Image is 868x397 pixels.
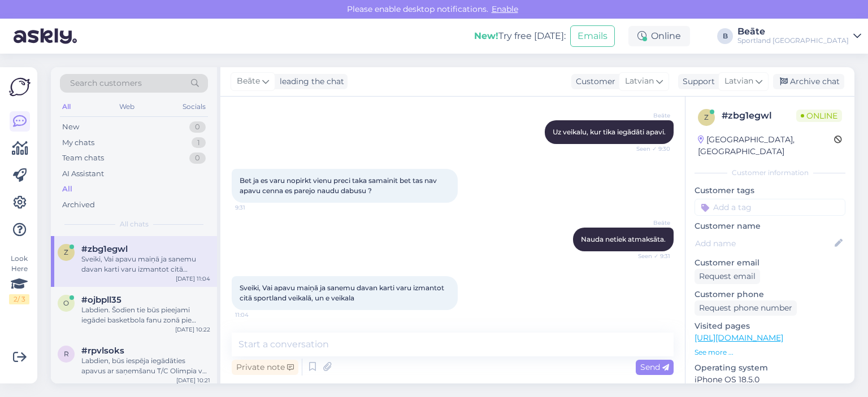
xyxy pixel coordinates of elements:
div: AI Assistant [62,168,104,180]
div: Sveiki, Vai apavu maiņā ja sanemu davan karti varu izmantot citā sportland veikalā, un e veikala [81,254,210,274]
span: #zbg1egwl [81,244,128,254]
img: Askly Logo [9,76,31,98]
div: Request phone number [695,300,797,316]
span: 9:31 [235,203,277,212]
span: Seen ✓ 9:31 [628,252,670,260]
p: iPhone OS 18.5.0 [695,374,845,386]
span: Latvian [625,75,654,88]
div: Archived [62,199,95,211]
span: Beāte [628,219,670,227]
p: See more ... [695,347,845,357]
div: [DATE] 11:04 [176,274,210,283]
div: My chats [62,137,94,149]
input: Add name [695,237,832,250]
div: Try free [DATE]: [474,29,566,43]
div: 0 [189,121,206,133]
div: 1 [192,137,206,149]
div: [DATE] 10:22 [175,325,210,334]
span: z [704,113,709,121]
p: Customer email [695,257,845,269]
div: Archive chat [773,74,844,89]
div: Labdien, būs iespēja iegādāties apavus ar saņemšanu T/C Olimpia vai pakomāta starpniecību. [81,356,210,376]
p: Operating system [695,362,845,374]
div: Socials [180,99,208,114]
div: All [62,184,72,195]
p: Customer phone [695,289,845,300]
div: Private note [232,360,298,375]
span: o [63,299,69,307]
div: Look Here [9,254,29,304]
span: Nauda netiek atmaksāta. [581,235,666,243]
div: Labdien. Šodien tie būs pieejami iegādei basketbola fanu zonā pie [GEOGRAPHIC_DATA]. [81,305,210,325]
div: New [62,121,79,133]
span: z [64,248,68,256]
span: Send [640,362,669,372]
div: Beāte [737,27,849,36]
span: 11:04 [235,311,277,319]
div: leading the chat [275,76,344,88]
div: Request email [695,269,760,284]
div: 2 / 3 [9,294,29,304]
div: 0 [189,152,206,164]
div: Team chats [62,152,104,164]
span: Bet ja es varu nopirkt vienu preci taka samainit bet tas nav apavu cenna es parejo naudu dabusu ? [240,176,439,195]
b: New! [474,30,498,41]
button: Emails [570,25,615,47]
div: All [60,99,73,114]
div: # zbg1egwl [722,109,796,123]
span: Seen ✓ 9:30 [628,145,670,153]
div: Support [678,76,715,88]
span: Online [796,110,842,122]
div: Customer information [695,168,845,178]
div: Online [628,26,690,46]
span: #ojbpll35 [81,295,121,305]
div: [DATE] 10:21 [176,376,210,385]
span: r [64,350,69,358]
span: #rpvlsoks [81,346,124,356]
span: Uz veikalu, kur tika iegādāti apavi. [553,128,666,136]
p: Customer tags [695,185,845,197]
div: Sportland [GEOGRAPHIC_DATA] [737,36,849,45]
span: Sveiki, Vai apavu maiņā ja sanemu davan karti varu izmantot citā sportland veikalā, un e veikala [240,283,446,302]
span: Beāte [237,75,260,88]
span: All chats [120,219,149,229]
p: Customer name [695,220,845,232]
span: Beāte [628,111,670,120]
span: Search customers [70,77,142,89]
p: Visited pages [695,320,845,332]
div: B [717,28,733,44]
div: Customer [571,76,615,88]
span: Enable [488,4,522,14]
input: Add a tag [695,199,845,216]
a: [URL][DOMAIN_NAME] [695,333,783,343]
span: Latvian [724,75,753,88]
div: [GEOGRAPHIC_DATA], [GEOGRAPHIC_DATA] [698,134,834,158]
div: Web [117,99,137,114]
a: BeāteSportland [GEOGRAPHIC_DATA] [737,27,861,45]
